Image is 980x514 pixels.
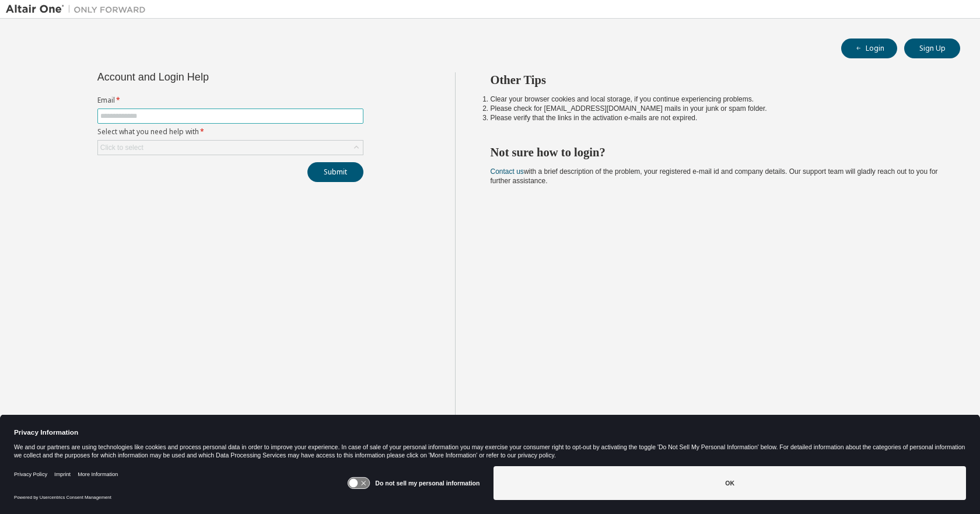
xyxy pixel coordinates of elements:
[491,167,938,185] span: with a brief description of the problem, your registered e-mail id and company details. Our suppo...
[6,4,152,15] img: Altair One
[841,39,897,58] button: Login
[97,72,310,82] div: Account and Login Help
[491,145,940,160] h2: Not sure how to login?
[904,39,960,58] button: Sign Up
[307,162,363,182] button: Submit
[97,127,363,137] label: Select what you need help with
[98,141,363,155] div: Click to select
[491,167,524,176] a: Contact us
[100,143,143,152] div: Click to select
[491,104,940,113] li: Please check for [EMAIL_ADDRESS][DOMAIN_NAME] mails in your junk or spam folder.
[491,95,940,104] li: Clear your browser cookies and local storage, if you continue experiencing problems.
[491,72,940,88] h2: Other Tips
[97,96,363,105] label: Email
[491,113,940,123] li: Please verify that the links in the activation e-mails are not expired.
